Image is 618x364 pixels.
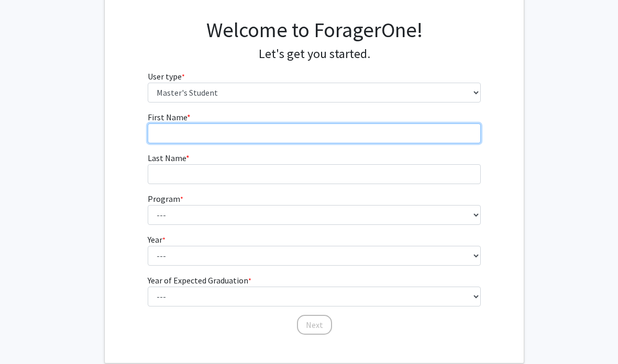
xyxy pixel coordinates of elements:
[8,317,45,356] iframe: Chat
[148,70,185,83] label: User type
[148,47,481,62] h4: Let's get you started.
[148,274,251,287] label: Year of Expected Graduation
[148,233,165,246] label: Year
[148,17,481,42] h1: Welcome to ForagerOne!
[148,112,187,122] span: First Name
[297,315,332,335] button: Next
[148,192,183,205] label: Program
[148,153,186,163] span: Last Name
